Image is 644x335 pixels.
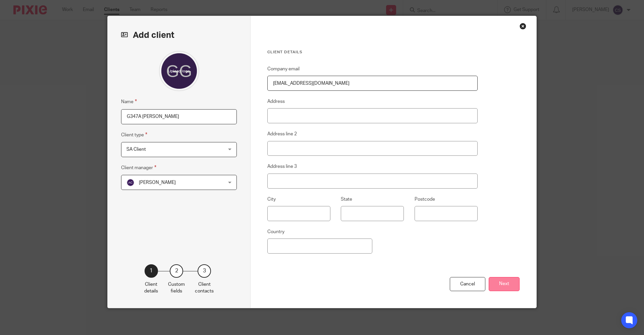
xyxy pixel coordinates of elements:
[198,264,211,278] div: 3
[267,98,285,105] label: Address
[267,66,300,72] label: Company email
[126,179,135,187] img: svg%3E
[144,281,158,295] p: Client details
[121,29,237,41] h2: Add client
[267,163,297,170] label: Address line 3
[341,196,352,203] label: State
[267,131,297,137] label: Address line 2
[267,196,276,203] label: City
[121,164,156,172] label: Client manager
[520,23,526,29] div: Close this dialog window
[267,228,284,235] label: Country
[121,131,147,139] label: Client type
[195,281,214,295] p: Client contacts
[145,264,158,278] div: 1
[267,50,478,55] h3: Client details
[415,196,435,203] label: Postcode
[450,277,485,291] div: Cancel
[168,281,185,295] p: Custom fields
[126,147,146,152] span: SA Client
[139,180,176,185] span: [PERSON_NAME]
[121,98,137,106] label: Name
[489,277,520,291] button: Next
[170,264,183,278] div: 2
